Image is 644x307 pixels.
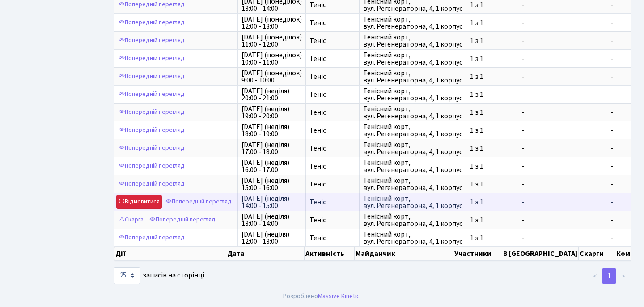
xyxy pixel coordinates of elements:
span: 1 з 1 [470,145,514,152]
span: [DATE] (неділя) 20:00 - 21:00 [241,87,302,102]
a: Попередній перегляд [116,52,187,65]
span: - [611,91,642,98]
span: Теніс [309,109,356,116]
a: Попередній перегляд [116,123,187,137]
span: - [611,55,642,62]
span: - [611,37,642,44]
span: Теніс [309,216,356,224]
span: Тенісний корт, вул. Регенераторна, 4, 1 корпус [363,177,462,191]
span: Тенісний корт, вул. Регенераторна, 4, 1 корпус [363,141,462,156]
span: 1 з 1 [470,91,514,98]
a: Попередній перегляд [116,141,187,155]
span: 1 з 1 [470,1,514,9]
a: Попередній перегляд [116,34,187,48]
span: [DATE] (понеділок) 12:00 - 13:00 [241,16,302,30]
a: Попередній перегляд [116,16,187,30]
span: Теніс [309,145,356,152]
span: - [522,73,603,80]
span: 1 з 1 [470,109,514,116]
a: Попередній перегляд [116,231,187,245]
span: [DATE] (неділя) 19:00 - 20:00 [241,105,302,120]
span: 1 з 1 [470,199,514,206]
span: - [611,127,642,134]
span: - [611,234,642,242]
span: 1 з 1 [470,73,514,80]
span: [DATE] (неділя) 14:00 - 15:00 [241,195,302,209]
span: Теніс [309,55,356,62]
a: Попередній перегляд [116,87,187,101]
span: - [522,37,603,44]
a: 1 [602,268,616,284]
span: [DATE] (неділя) 17:00 - 18:00 [241,141,302,156]
span: Теніс [309,234,356,242]
th: Майданчик [355,247,453,260]
span: - [611,163,642,170]
span: - [522,91,603,98]
span: 1 з 1 [470,127,514,134]
span: Теніс [309,91,356,98]
a: Попередній перегляд [147,213,218,227]
span: Тенісний корт, вул. Регенераторна, 4, 1 корпус [363,231,462,245]
div: Розроблено . [283,291,361,301]
span: - [611,1,642,9]
span: - [611,199,642,206]
span: [DATE] (неділя) 16:00 - 17:00 [241,159,302,173]
th: Дії [114,247,226,260]
select: записів на сторінці [114,267,140,284]
span: - [522,199,603,206]
a: Massive Kinetic [318,291,360,301]
span: - [611,216,642,224]
span: - [522,216,603,224]
span: [DATE] (неділя) 15:00 - 16:00 [241,177,302,191]
span: - [522,55,603,62]
th: Участники [453,247,502,260]
span: [DATE] (неділя) 12:00 - 13:00 [241,231,302,245]
span: Теніс [309,127,356,134]
span: [DATE] (неділя) 18:00 - 19:00 [241,123,302,138]
span: - [611,145,642,152]
span: 1 з 1 [470,234,514,242]
span: [DATE] (понеділок) 10:00 - 11:00 [241,52,302,66]
span: - [522,163,603,170]
span: Тенісний корт, вул. Регенераторна, 4, 1 корпус [363,195,462,209]
span: - [522,181,603,188]
span: Теніс [309,199,356,206]
label: записів на сторінці [114,267,204,284]
span: - [522,145,603,152]
span: [DATE] (понеділок) 11:00 - 12:00 [241,34,302,48]
span: Теніс [309,181,356,188]
span: - [611,19,642,26]
span: Теніс [309,19,356,26]
th: Скарги [579,247,615,260]
span: [DATE] (понеділок) 9:00 - 10:00 [241,69,302,84]
th: Дата [226,247,305,260]
span: Тенісний корт, вул. Регенераторна, 4, 1 корпус [363,123,462,138]
a: Попередній перегляд [116,69,187,83]
span: Тенісний корт, вул. Регенераторна, 4, 1 корпус [363,34,462,48]
span: Теніс [309,163,356,170]
span: - [522,19,603,26]
span: - [522,234,603,242]
span: 1 з 1 [470,19,514,26]
span: - [522,109,603,116]
th: Активність [305,247,355,260]
span: Тенісний корт, вул. Регенераторна, 4, 1 корпус [363,159,462,173]
a: Попередній перегляд [116,159,187,173]
a: Попередній перегляд [116,177,187,191]
span: Тенісний корт, вул. Регенераторна, 4, 1 корпус [363,87,462,102]
span: Теніс [309,37,356,44]
span: [DATE] (неділя) 13:00 - 14:00 [241,213,302,227]
a: Попередній перегляд [163,195,234,209]
span: Теніс [309,73,356,80]
a: Попередній перегляд [116,105,187,119]
span: 1 з 1 [470,181,514,188]
span: Тенісний корт, вул. Регенераторна, 4, 1 корпус [363,69,462,84]
a: Скарга [116,213,146,227]
span: 1 з 1 [470,37,514,44]
span: - [611,73,642,80]
span: 1 з 1 [470,163,514,170]
span: Тенісний корт, вул. Регенераторна, 4, 1 корпус [363,52,462,66]
a: Відмовитися [116,195,162,209]
span: Тенісний корт, вул. Регенераторна, 4, 1 корпус [363,213,462,227]
span: Тенісний корт, вул. Регенераторна, 4, 1 корпус [363,16,462,30]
